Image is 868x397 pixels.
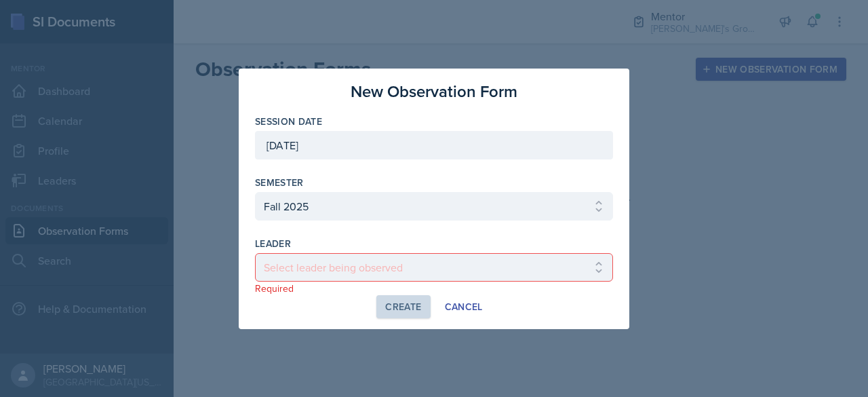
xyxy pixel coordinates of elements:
div: Create [385,301,421,312]
div: Cancel [445,301,483,312]
label: Session Date [255,115,322,128]
label: Semester [255,176,304,189]
h3: New Observation Form [351,79,517,104]
label: leader [255,237,291,250]
p: Required [255,282,613,295]
button: Cancel [436,295,492,318]
button: Create [376,295,430,318]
